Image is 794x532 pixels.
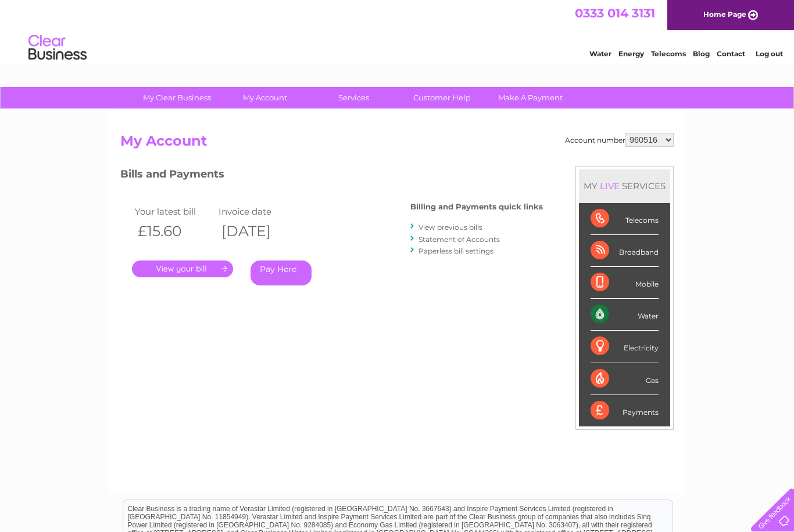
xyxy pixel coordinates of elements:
a: Water [589,49,611,58]
div: Payments [591,395,659,426]
div: Gas [591,363,659,395]
a: Services [306,87,402,108]
div: MY SERVICES [579,169,670,202]
td: Invoice date [216,204,299,219]
h4: Billing and Payments quick links [410,202,543,211]
div: Mobile [591,267,659,299]
a: Energy [618,49,644,58]
a: View previous bills [419,223,482,231]
div: LIVE [598,180,622,191]
a: My Account [217,87,313,108]
a: Blog [693,49,710,58]
a: Customer Help [394,87,490,108]
div: Electricity [591,331,659,363]
td: Your latest bill [132,204,216,219]
div: Clear Business is a trading name of Verastar Limited (registered in [GEOGRAPHIC_DATA] No. 3667643... [123,6,673,56]
a: 0333 014 3131 [575,6,655,20]
div: Account number [565,133,674,147]
th: £15.60 [132,219,216,243]
a: Make A Payment [482,87,578,108]
h3: Bills and Payments [120,166,543,186]
a: Pay Here [251,260,312,285]
div: Broadband [591,235,659,267]
a: Log out [756,49,783,58]
a: Statement of Accounts [419,235,500,244]
div: Telecoms [591,203,659,235]
a: Contact [717,49,745,58]
a: Telecoms [651,49,686,58]
th: [DATE] [216,219,299,243]
a: . [132,260,233,277]
a: Paperless bill settings [419,247,493,255]
h2: My Account [120,133,674,155]
img: logo.png [28,30,87,66]
div: Water [591,299,659,331]
a: My Clear Business [129,87,225,108]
